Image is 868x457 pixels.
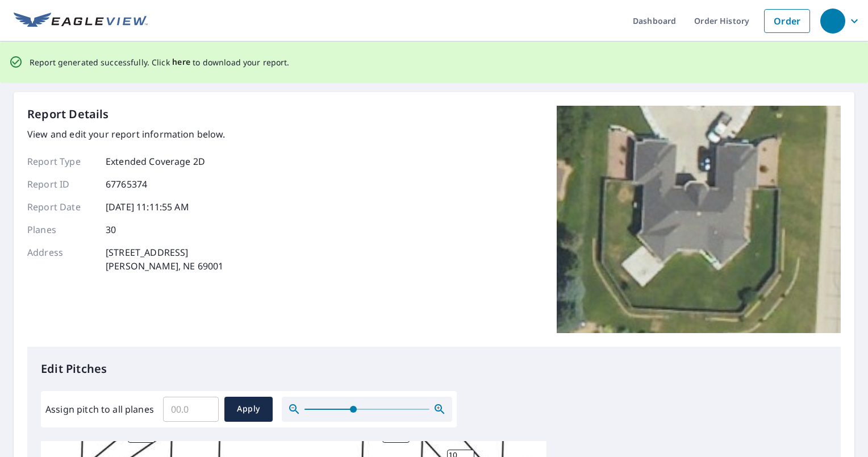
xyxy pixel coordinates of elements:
[27,246,95,273] p: Address
[30,55,290,69] p: Report generated successfully. Click to download your report.
[41,360,827,377] p: Edit Pitches
[106,200,189,214] p: [DATE] 11:11:55 AM
[27,155,95,168] p: Report Type
[106,155,205,168] p: Extended Coverage 2D
[14,13,148,30] img: EV Logo
[27,177,95,191] p: Report ID
[233,402,264,416] span: Apply
[764,9,810,33] a: Order
[106,177,147,191] p: 67765374
[27,127,226,141] p: View and edit your report information below.
[224,397,273,422] button: Apply
[45,402,154,416] label: Assign pitch to all planes
[27,223,95,236] p: Planes
[557,106,841,333] img: Top image
[172,55,191,69] button: here
[163,393,219,425] input: 00.0
[27,106,109,123] p: Report Details
[27,200,95,214] p: Report Date
[106,246,223,273] p: [STREET_ADDRESS] [PERSON_NAME], NE 69001
[106,223,116,236] p: 30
